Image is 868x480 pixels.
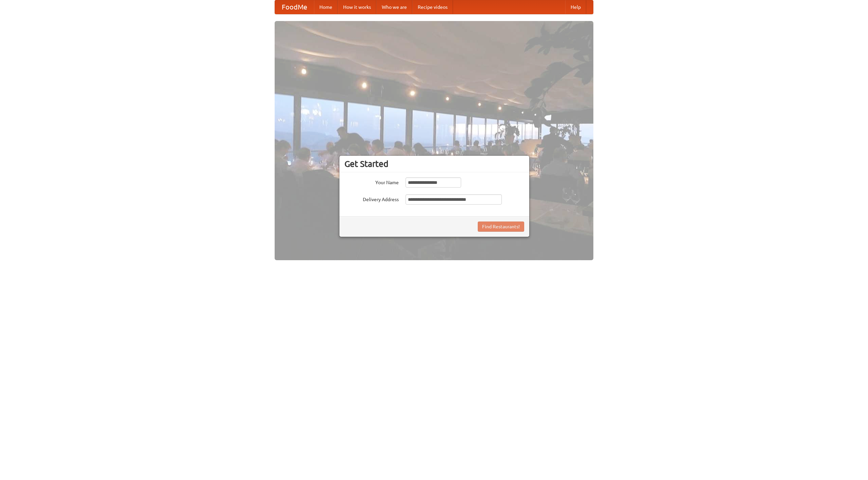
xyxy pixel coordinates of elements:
a: Help [565,0,586,14]
label: Delivery Address [344,194,399,203]
button: Find Restaurants! [478,222,524,232]
h3: Get Started [344,159,524,169]
a: FoodMe [275,0,314,14]
a: Home [314,0,338,14]
a: Who we are [376,0,412,14]
a: Recipe videos [412,0,453,14]
a: How it works [338,0,376,14]
label: Your Name [344,177,399,186]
